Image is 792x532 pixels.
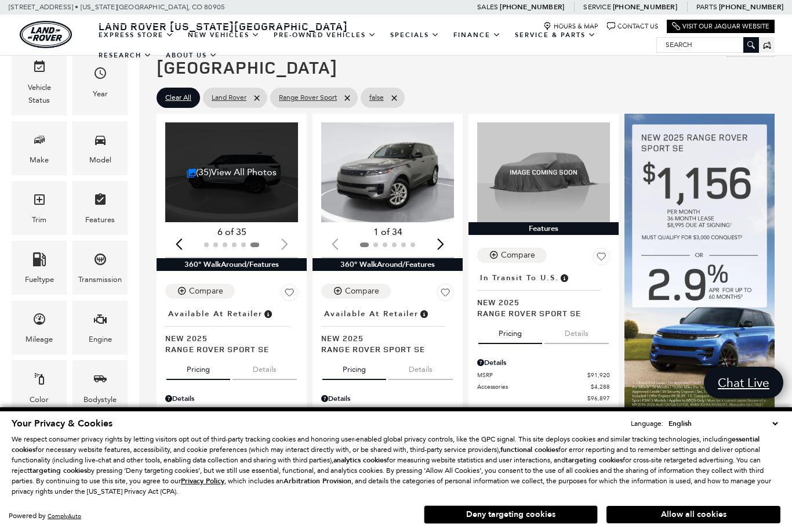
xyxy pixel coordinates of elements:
div: MakeMake [12,121,67,175]
a: $96,897 [477,394,610,403]
span: New 2025 [165,332,289,343]
button: pricing tab [322,354,386,380]
a: New Vehicles [181,25,267,45]
div: 6 of 35 [165,226,298,238]
div: Compare [501,250,535,260]
span: Vehicle [32,57,46,81]
a: Finance [446,25,508,45]
div: Trim [32,213,46,226]
div: 1 / 2 [321,122,454,222]
a: [STREET_ADDRESS] • [US_STATE][GEOGRAPHIC_DATA], CO 80905 [9,3,225,11]
a: About Us [159,45,224,66]
div: Pricing Details - Range Rover Sport SE [321,393,454,404]
div: Powered by [9,512,81,520]
span: Parts [696,3,717,11]
a: [PHONE_NUMBER] [719,2,783,12]
span: New 2025 [321,332,445,343]
span: New 2025 [477,296,601,307]
a: Pre-Owned Vehicles [267,25,383,45]
a: Available at RetailerNew 2025Range Rover Sport SE [321,306,454,354]
a: Contact Us [607,22,658,31]
span: Service [583,3,611,11]
span: Vehicle is in stock and ready for immediate delivery. Due to demand, availability is subject to c... [263,307,273,320]
button: details tab [388,354,453,380]
a: (35)View All Photos [187,167,277,178]
button: pricing tab [166,354,230,380]
span: Color [32,369,46,393]
a: [PHONE_NUMBER] [500,2,564,12]
div: Language: [631,420,663,427]
span: Vehicle has shipped from factory of origin. Estimated time of delivery to Retailer is on average ... [559,272,569,284]
div: VehicleVehicle Status [12,48,67,115]
div: Next slide [433,231,448,256]
button: Compare Vehicle [477,248,547,263]
a: Research [92,45,159,66]
span: false [369,91,384,105]
div: 1 of 34 [321,226,454,238]
div: Pricing Details - Range Rover Sport SE [165,393,298,404]
span: Trim [32,190,46,213]
img: 2025 Land Rover Range Rover Sport SE [477,122,610,222]
span: Available at Retailer [168,307,263,320]
div: Features [468,222,619,235]
span: MSRP [321,407,431,415]
span: Features [93,190,107,213]
img: Image Count Icon [187,168,196,178]
div: TransmissionTransmission [72,241,128,295]
img: 2025 Land Rover Range Rover Sport SE 1 [321,122,454,222]
a: Visit Our Jaguar Website [672,22,769,31]
a: Service & Parts [508,25,603,45]
span: Fueltype [32,249,46,273]
div: EngineEngine [72,301,128,354]
strong: functional cookies [500,445,558,454]
span: Engine [93,309,107,333]
div: Pricing Details - Range Rover Sport SE [477,357,610,368]
p: We respect consumer privacy rights by letting visitors opt out of third-party tracking cookies an... [12,434,780,497]
a: ComplyAuto [48,512,81,520]
span: Range Rover Sport SE [165,343,289,354]
div: Year [93,88,108,100]
div: FueltypeFueltype [12,241,67,295]
strong: Arbitration Provision [284,476,351,486]
span: Chat Live [712,375,775,390]
div: Color [30,393,49,406]
span: $88,075 [275,407,298,415]
a: EXPRESS STORE [92,25,181,45]
button: details tab [544,319,609,344]
span: In Transit to U.S. [480,272,559,284]
div: Fueltype [25,273,54,286]
span: Sales [477,3,498,11]
u: Privacy Policy [181,476,224,486]
span: Range Rover Sport [279,91,337,105]
strong: targeting cookies [30,466,87,475]
span: Vehicle is in stock and ready for immediate delivery. Due to demand, availability is subject to c... [419,307,429,320]
div: Bodystyle [83,393,117,406]
strong: targeting cookies [565,455,623,465]
input: Search [657,38,758,52]
a: MSRP $91,920 [477,371,610,379]
button: Compare Vehicle [165,284,235,299]
div: 6 / 6 [165,122,298,222]
a: MSRP $88,400 [321,407,454,415]
button: Allow all cookies [606,506,780,523]
div: 360° WalkAround/Features [313,258,463,271]
div: FeaturesFeatures [72,181,128,235]
div: Make [30,154,49,167]
span: $91,920 [587,371,610,379]
img: Land Rover [20,21,72,48]
div: Engine [89,333,112,346]
div: Model [89,154,111,167]
span: Your Privacy & Cookies [12,417,112,430]
select: Language Select [666,418,780,429]
a: Available at RetailerNew 2025Range Rover Sport SE [165,306,298,354]
a: land-rover [20,21,72,48]
a: [PHONE_NUMBER] [613,2,677,12]
span: Land Rover [US_STATE][GEOGRAPHIC_DATA] [99,19,348,33]
span: Range Rover Sport SE [321,343,445,354]
div: TrimTrim [12,181,67,235]
span: Available at Retailer [324,307,419,320]
div: ModelModel [72,121,128,175]
button: Save Vehicle [281,284,298,306]
div: YearYear [72,48,128,115]
div: BodystyleBodystyle [72,360,128,414]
